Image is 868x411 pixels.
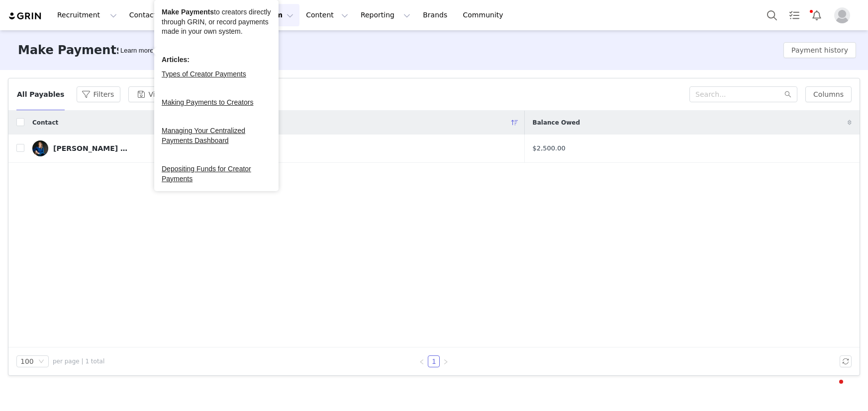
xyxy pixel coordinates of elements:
[428,355,440,367] li: 1
[300,4,354,26] button: Content
[806,4,828,26] button: Notifications
[834,7,850,23] img: placeholder-profile.jpg
[419,359,425,365] i: icon: left
[417,4,456,26] a: Brands
[162,8,214,16] b: Make Payments
[8,11,43,21] img: grin logo
[77,86,120,102] button: Filters
[805,86,852,102] button: Columns
[53,144,128,152] div: [PERSON_NAME] [PERSON_NAME]
[162,127,245,144] a: Managing Your Centralized Payments Dashboard
[162,56,190,64] b: Articles:
[457,4,514,26] a: Community
[128,86,187,102] button: Views
[38,358,44,365] i: icon: down
[761,4,783,26] button: Search
[533,143,566,153] span: $2,500.00
[51,4,123,26] button: Recruitment
[783,42,856,58] button: Payment history
[428,356,439,367] a: 1
[783,4,805,26] a: Tasks
[355,4,416,26] button: Reporting
[440,355,452,367] li: Next Page
[16,86,65,102] button: All Payables
[819,377,843,401] iframe: Intercom live chat
[32,118,58,127] span: Contact
[118,46,155,56] div: Tooltip anchor
[162,98,253,106] a: Making Payments to Creators
[416,355,428,367] li: Previous Page
[162,70,246,78] a: Types of Creator Payments
[162,7,271,37] div: to creators directly through GRIN, or record payments made in your own system.
[533,118,580,127] span: Balance Owed
[53,357,104,366] span: per page | 1 total
[20,356,34,367] div: 100
[689,86,797,102] input: Search...
[162,165,251,183] a: Depositing Funds for Creator Payments
[828,7,860,23] button: Profile
[32,140,48,156] img: 136f0fbb-80d4-4c68-b95c-7c10085760b9.jpg
[123,4,181,26] button: Contacts
[443,359,449,365] i: icon: right
[18,41,123,59] h3: Make Payments
[32,140,517,156] a: [PERSON_NAME] [PERSON_NAME]
[784,91,791,98] i: icon: search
